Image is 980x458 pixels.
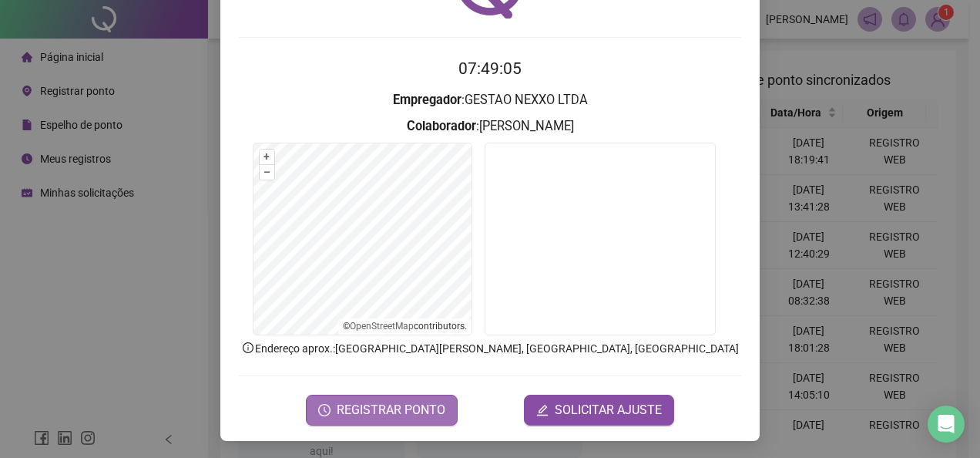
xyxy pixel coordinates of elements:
button: + [260,150,274,164]
div: Open Intercom Messenger [928,406,965,443]
button: REGISTRAR PONTO [306,395,458,426]
button: – [260,165,274,180]
a: OpenStreetMap [350,321,414,332]
strong: Empregador [393,93,461,107]
p: Endereço aprox. : [GEOGRAPHIC_DATA][PERSON_NAME], [GEOGRAPHIC_DATA], [GEOGRAPHIC_DATA] [239,340,741,357]
span: REGISTRAR PONTO [337,401,445,419]
span: clock-circle [318,404,331,416]
strong: Colaborador [407,119,476,133]
span: edit [536,404,549,416]
span: SOLICITAR AJUSTE [555,401,662,419]
span: info-circle [241,341,255,355]
h3: : GESTAO NEXXO LTDA [239,90,741,110]
li: © contributors. [343,321,467,332]
time: 07:49:05 [458,59,522,78]
h3: : [PERSON_NAME] [239,116,741,136]
button: editSOLICITAR AJUSTE [524,395,674,426]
